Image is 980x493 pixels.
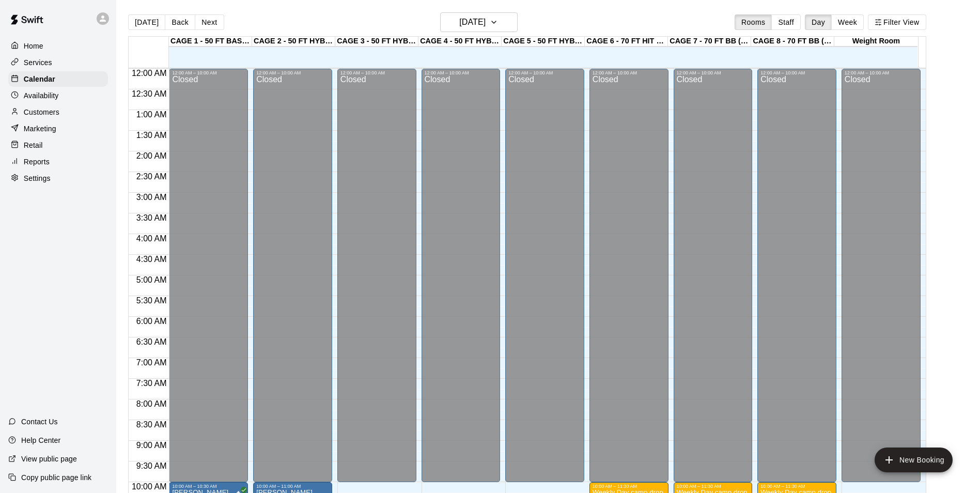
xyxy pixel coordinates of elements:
div: Closed [845,75,917,486]
p: Home [24,41,43,51]
div: 12:00 AM – 10:00 AM [845,70,917,75]
div: 12:00 AM – 10:00 AM [340,70,413,75]
div: 12:00 AM – 10:00 AM: Closed [505,69,584,482]
button: [DATE] [440,12,518,32]
a: Availability [8,88,108,103]
span: 6:00 AM [134,317,169,326]
div: CAGE 8 - 70 FT BB (w/ pitching mound) [751,37,834,47]
span: 9:00 AM [134,441,169,450]
div: Closed [425,75,497,486]
span: 6:30 AM [134,337,169,346]
div: 12:00 AM – 10:00 AM: Closed [842,69,921,482]
a: Services [8,55,108,70]
div: CAGE 3 - 50 FT HYBRID BB/SB [335,37,418,47]
div: Weight Room [834,37,917,47]
div: 12:00 AM – 10:00 AM [508,70,581,75]
span: 7:30 AM [134,379,169,388]
a: Reports [8,154,108,170]
button: Filter View [868,14,926,30]
span: 2:30 AM [134,172,169,181]
div: CAGE 6 - 70 FT HIT TRAX [585,37,668,47]
div: 12:00 AM – 10:00 AM: Closed [169,69,248,482]
p: Help Center [21,435,60,445]
div: 12:00 AM – 10:00 AM: Closed [337,69,416,482]
div: 12:00 AM – 10:00 AM: Closed [253,69,332,482]
div: 10:00 AM – 11:00 AM [256,484,329,489]
div: CAGE 4 - 50 FT HYBRID BB/SB [418,37,502,47]
div: Closed [340,75,413,486]
p: Availability [24,90,59,101]
span: 7:00 AM [134,358,169,367]
p: Retail [24,140,43,150]
a: Retail [8,137,108,153]
p: Calendar [24,74,55,84]
a: Home [8,38,108,54]
p: View public page [21,454,77,464]
div: Closed [593,75,665,486]
h6: [DATE] [459,15,486,29]
a: Marketing [8,121,108,136]
div: 12:00 AM – 10:00 AM: Closed [422,69,501,482]
a: Customers [8,104,108,120]
div: CAGE 2 - 50 FT HYBRID BB/SB [252,37,335,47]
div: Closed [508,75,581,486]
div: Closed [256,75,329,486]
div: 12:00 AM – 10:00 AM [593,70,665,75]
div: 12:00 AM – 10:00 AM [760,70,833,75]
button: Day [805,14,832,30]
div: 10:00 AM – 11:30 AM [593,484,665,489]
span: 2:00 AM [134,151,169,160]
span: 5:30 AM [134,296,169,305]
span: 4:00 AM [134,234,169,243]
div: 12:00 AM – 10:00 AM [677,70,750,75]
div: 12:00 AM – 10:00 AM [256,70,329,75]
div: CAGE 5 - 50 FT HYBRID SB/BB [502,37,585,47]
span: 1:30 AM [134,131,169,140]
div: 12:00 AM – 10:00 AM: Closed [757,69,836,482]
span: 3:30 AM [134,213,169,222]
div: Closed [760,75,833,486]
div: Closed [172,75,245,486]
p: Settings [24,173,51,183]
a: Settings [8,171,108,186]
span: 12:00 AM [129,69,169,78]
div: CAGE 7 - 70 FT BB (w/ pitching mound) [668,37,751,47]
a: Calendar [8,71,108,87]
span: 3:00 AM [134,193,169,202]
p: Reports [24,157,50,167]
span: 4:30 AM [134,255,169,264]
button: Staff [771,14,801,30]
p: Marketing [24,124,56,134]
span: 8:30 AM [134,420,169,429]
button: Next [195,14,224,30]
p: Customers [24,107,59,117]
div: 12:00 AM – 10:00 AM [425,70,497,75]
span: 1:00 AM [134,110,169,119]
div: 10:00 AM – 11:30 AM [760,484,833,489]
div: 10:00 AM – 11:30 AM [677,484,750,489]
div: 12:00 AM – 10:00 AM [172,70,245,75]
span: 8:00 AM [134,399,169,408]
div: Closed [677,75,750,486]
button: Rooms [735,14,772,30]
p: Contact Us [21,417,58,427]
div: 10:00 AM – 10:30 AM [172,484,245,489]
p: Services [24,57,52,68]
button: [DATE] [128,14,165,30]
span: 12:30 AM [129,89,169,98]
button: add [875,448,953,472]
span: 5:00 AM [134,275,169,284]
button: Back [165,14,195,30]
div: 12:00 AM – 10:00 AM: Closed [674,69,753,482]
div: CAGE 1 - 50 FT BASEBALL w/ Auto Feeder [169,37,252,47]
span: 10:00 AM [129,482,169,491]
